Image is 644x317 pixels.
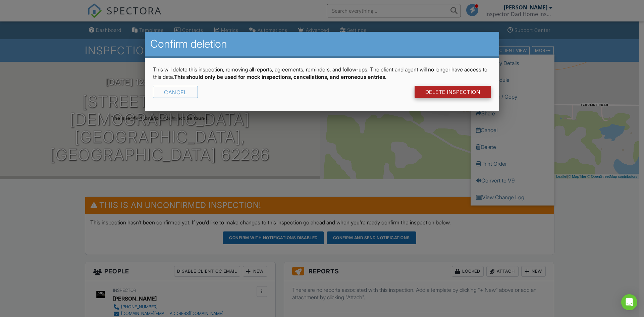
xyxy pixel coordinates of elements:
[153,66,491,81] p: This will delete this inspection, removing all reports, agreements, reminders, and follow-ups. Th...
[415,86,491,98] a: DELETE Inspection
[153,86,198,98] div: Cancel
[621,294,637,310] div: Open Intercom Messenger
[150,37,494,51] h2: Confirm deletion
[174,73,386,80] strong: This should only be used for mock inspections, cancellations, and erroneous entries.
